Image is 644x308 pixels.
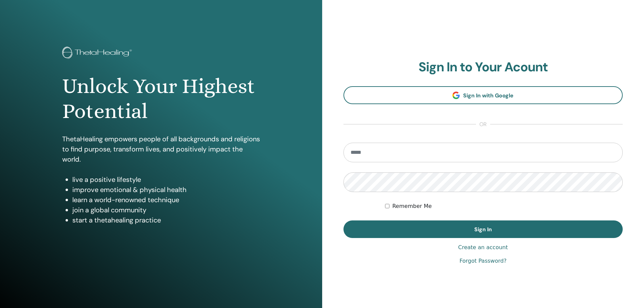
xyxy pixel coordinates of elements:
h1: Unlock Your Highest Potential [62,74,260,124]
label: Remember Me [392,202,432,210]
span: Sign In [474,226,492,233]
a: Create an account [458,243,508,252]
p: ThetaHealing empowers people of all backgrounds and religions to find purpose, transform lives, a... [62,134,260,164]
a: Forgot Password? [459,257,506,265]
div: Keep me authenticated indefinitely or until I manually logout [385,202,623,210]
h2: Sign In to Your Acount [343,60,623,75]
li: start a thetahealing practice [72,215,260,225]
span: or [476,120,490,128]
li: live a positive lifestyle [72,174,260,185]
span: Sign In with Google [463,92,514,99]
li: learn a world-renowned technique [72,195,260,205]
li: join a global community [72,205,260,215]
a: Sign In with Google [343,86,623,104]
button: Sign In [343,220,623,238]
li: improve emotional & physical health [72,185,260,195]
